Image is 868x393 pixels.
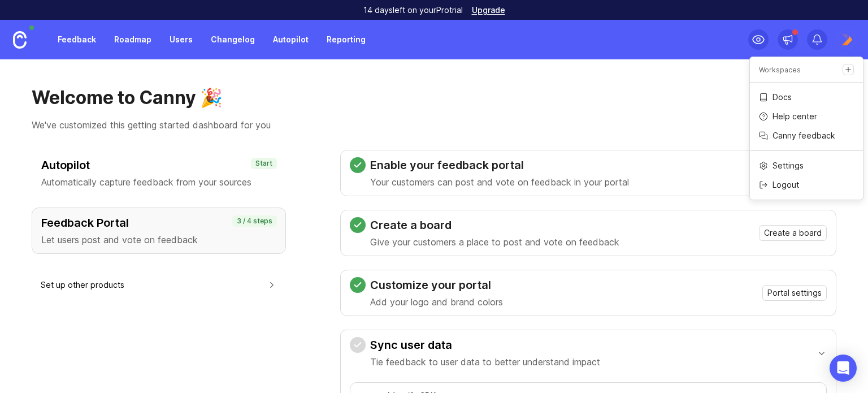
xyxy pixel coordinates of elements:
p: Tie feedback to user data to better understand impact [370,355,600,369]
p: Logout [772,179,799,191]
p: Settings [772,160,804,171]
p: 3 / 4 steps [237,217,272,226]
p: We've customized this getting started dashboard for you [32,118,836,132]
p: Let users post and vote on feedback [41,233,276,247]
a: Docs [750,88,863,106]
p: Give your customers a place to post and vote on feedback [370,235,619,249]
p: Help center [772,111,817,122]
h3: Sync user data [370,337,600,353]
p: 14 days left on your Pro trial [363,5,463,16]
button: Portal settings [762,285,827,301]
h3: Create a board [370,217,619,233]
a: Roadmap [107,29,158,50]
p: Workspaces [759,65,801,75]
p: Start [255,159,272,168]
button: Set up other products [41,272,277,297]
span: Portal settings [767,287,822,299]
h3: Enable your feedback portal [370,157,629,173]
a: Create a new workspace [843,64,854,75]
a: Feedback [51,29,103,50]
a: Upgrade [472,6,505,14]
a: Changelog [204,29,262,50]
img: Canny Home [13,31,27,49]
p: Your customers can post and vote on feedback in your portal [370,175,629,189]
h1: Welcome to Canny 🎉 [32,87,836,109]
h3: Customize your portal [370,277,503,293]
h3: Autopilot [41,157,276,173]
button: Create a board [759,225,827,241]
a: Reporting [320,29,372,50]
p: Automatically capture feedback from your sources [41,175,276,189]
button: Sync user dataTie feedback to user data to better understand impact [350,330,827,375]
button: AutopilotAutomatically capture feedback from your sourcesStart [32,150,286,196]
span: Create a board [764,227,822,239]
a: Autopilot [266,29,315,50]
p: Add your logo and brand colors [370,295,503,309]
h3: Feedback Portal [41,215,276,231]
p: Docs [772,92,792,103]
div: Open Intercom Messenger [830,355,857,382]
a: Users [163,29,199,50]
p: Canny feedback [772,130,835,141]
a: Help center [750,107,863,126]
button: Feedback PortalLet users post and vote on feedback3 / 4 steps [32,208,286,254]
a: Canny feedback [750,127,863,145]
img: Admin Ebizneeds [836,29,857,50]
a: Settings [750,157,863,175]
